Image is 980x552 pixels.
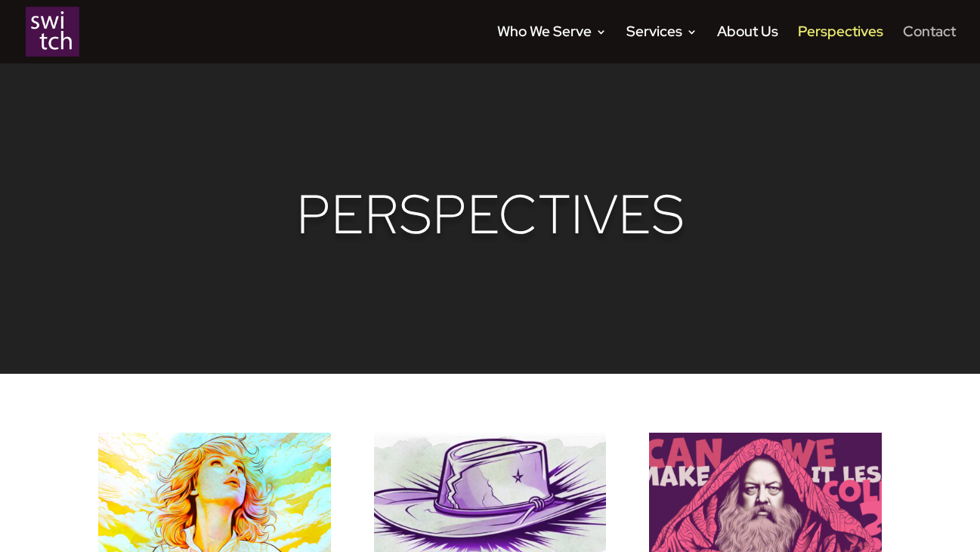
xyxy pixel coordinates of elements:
a: Services [626,26,697,63]
a: About Us [717,26,778,63]
a: Perspectives [798,26,883,63]
h1: Perspectives [98,182,883,254]
a: Contact [903,26,956,63]
a: Who We Serve [497,26,607,63]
